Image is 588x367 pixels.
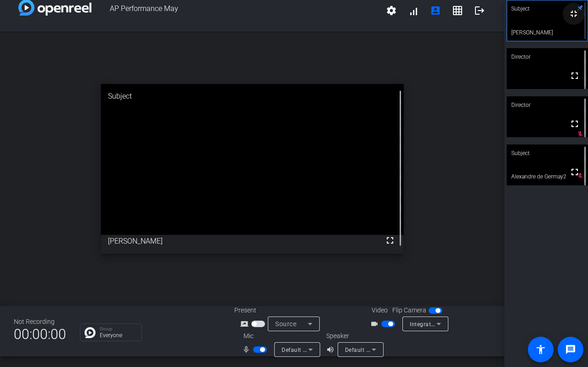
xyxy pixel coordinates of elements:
[345,346,451,353] span: Default - Speakers (2- Realtek(R) Audio)
[474,5,485,16] mat-icon: logout
[101,84,404,109] div: Subject
[326,331,381,341] div: Speaker
[384,235,396,246] mat-icon: fullscreen
[85,327,96,338] img: Chat Icon
[326,344,337,355] mat-icon: volume_up
[507,145,588,162] div: Subject
[452,5,463,16] mat-icon: grid_on
[430,5,441,16] mat-icon: account_box
[386,5,397,16] mat-icon: settings
[100,327,137,331] p: Group
[507,96,588,114] div: Director
[568,8,579,19] mat-icon: fullscreen_exit
[565,344,576,355] mat-icon: message
[507,48,588,66] div: Director
[234,306,326,315] div: Present
[392,306,426,315] span: Flip Camera
[569,118,580,129] mat-icon: fullscreen
[234,331,326,341] div: Mic
[569,167,580,178] mat-icon: fullscreen
[14,323,66,345] span: 00:00:00
[370,318,381,329] mat-icon: videocam_outline
[535,344,546,355] mat-icon: accessibility
[242,344,253,355] mat-icon: mic_none
[282,346,516,353] span: Default - Microphone Array (2- Intel® Smart Sound Technology for Digital Microphones)
[14,317,66,327] div: Not Recording
[275,320,296,328] span: Source
[372,306,388,315] span: Video
[569,70,580,81] mat-icon: fullscreen
[100,333,137,338] p: Everyone
[240,318,251,329] mat-icon: screen_share_outline
[410,320,495,328] span: Integrated Camera (5986:2142)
